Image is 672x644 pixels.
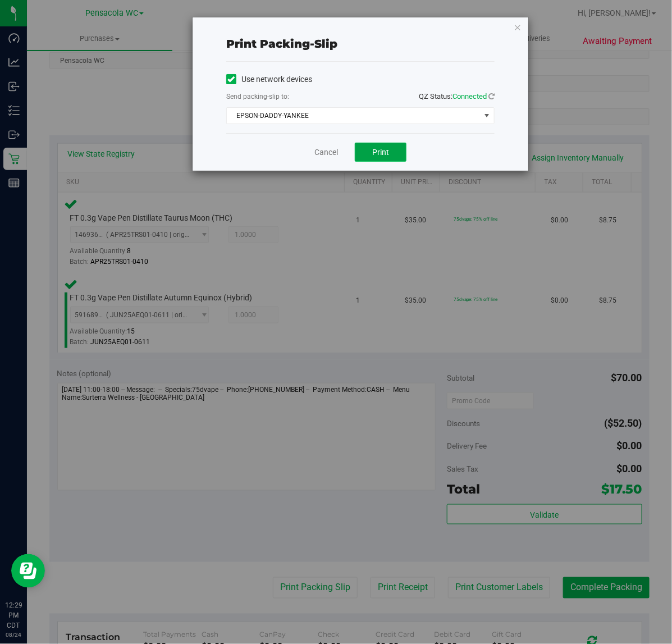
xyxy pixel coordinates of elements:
iframe: Resource center [11,554,45,588]
label: Use network devices [226,74,312,85]
span: Connected [452,92,487,101]
span: Print packing-slip [226,37,337,51]
label: Send packing-slip to: [226,92,289,102]
span: QZ Status: [419,92,495,101]
button: Print [355,143,406,162]
a: Cancel [314,147,338,158]
span: EPSON-DADDY-YANKEE [227,108,480,124]
span: Print [372,148,389,157]
span: select [480,108,494,124]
